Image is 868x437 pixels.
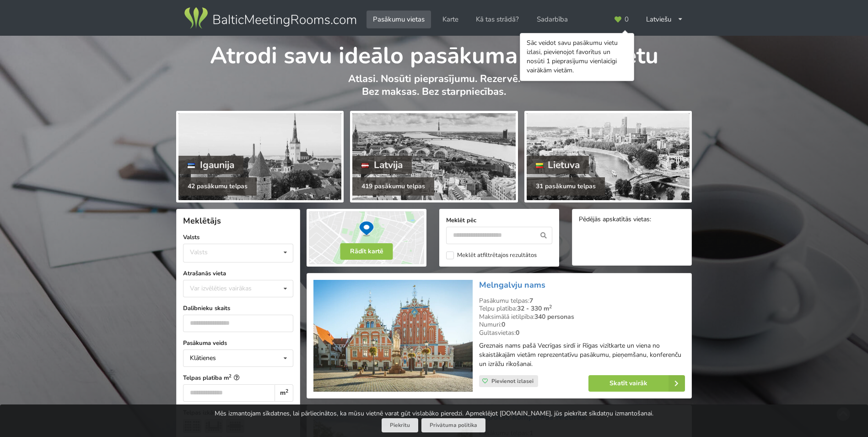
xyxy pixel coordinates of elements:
div: 419 pasākumu telpas [352,177,434,196]
a: Igaunija 42 pasākumu telpas [176,111,344,202]
label: Meklēt atfiltrētajos rezultātos [446,251,537,259]
label: Valsts [183,233,293,242]
a: Karte [436,11,465,28]
sup: 2 [229,373,232,379]
div: Valsts [190,248,208,256]
div: Numuri: [479,321,685,329]
h1: Atrodi savu ideālo pasākuma norises vietu [176,36,692,71]
label: Pasākuma veids [183,339,293,348]
strong: 0 [501,320,505,329]
img: Baltic Meeting Rooms [183,5,358,31]
div: Igaunija [178,156,243,174]
p: Greznais nams pašā Vecrīgas sirdī ir Rīgas vizītkarte un viena no skaistākajām vietām reprezentat... [479,341,685,369]
div: Pasākumu telpas: [479,297,685,305]
strong: 0 [516,328,519,337]
div: Latviešu [640,11,690,28]
div: Maksimālā ietilpība: [479,313,685,321]
a: Pasākumu vietas [367,11,431,28]
a: Privātuma politika [421,418,485,432]
button: Piekrītu [382,418,418,432]
label: Atrašanās vieta [183,269,293,278]
a: Kā tas strādā? [469,11,525,28]
sup: 2 [549,303,552,310]
span: 0 [625,16,629,23]
a: Skatīt vairāk [588,375,685,392]
img: Konferenču centrs | Rīga | Melngalvju nams [313,280,472,392]
a: Melngalvju nams [479,279,545,290]
div: Telpu platība: [479,305,685,313]
div: 42 pasākumu telpas [178,177,257,196]
div: 31 pasākumu telpas [527,177,605,196]
label: Telpas platība m [183,373,293,382]
div: Gultasvietas: [479,329,685,337]
div: Var izvēlēties vairākas [188,283,272,294]
a: Latvija 419 pasākumu telpas [350,111,518,202]
sup: 2 [286,388,288,394]
div: Sāc veidot savu pasākumu vietu izlasi, pievienojot favorītus un nosūti 1 pieprasījumu vienlaicīgi... [527,38,627,75]
span: Meklētājs [183,215,221,226]
div: Latvija [352,156,412,174]
div: Pēdējās apskatītās vietas: [579,216,685,224]
div: Lietuva [527,156,589,174]
p: Atlasi. Nosūti pieprasījumu. Rezervē. Bez maksas. Bez starpniecības. [176,72,692,108]
strong: 7 [529,296,533,305]
button: Rādīt kartē [340,243,393,260]
div: m [275,384,293,402]
span: Pievienot izlasei [491,377,534,385]
img: Rādīt kartē [307,209,426,267]
label: Dalībnieku skaits [183,304,293,313]
div: Klātienes [190,355,216,361]
a: Sadarbība [530,11,574,28]
a: Lietuva 31 pasākumu telpas [524,111,692,202]
strong: 32 - 330 m [517,304,552,313]
label: Meklēt pēc [446,216,552,225]
strong: 340 personas [534,312,574,321]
